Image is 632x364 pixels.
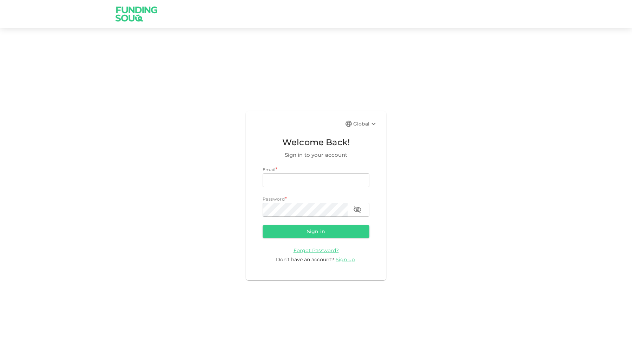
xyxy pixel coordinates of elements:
[263,196,285,202] span: Password
[294,247,339,254] a: Forgot Password?
[263,173,369,187] input: email
[263,203,348,217] input: password
[263,151,369,159] span: Sign in to your account
[263,167,275,172] span: Email
[336,256,355,263] span: Sign up
[263,136,369,149] span: Welcome Back!
[276,256,334,263] span: Don’t have an account?
[353,120,378,128] div: Global
[263,225,369,238] button: Sign in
